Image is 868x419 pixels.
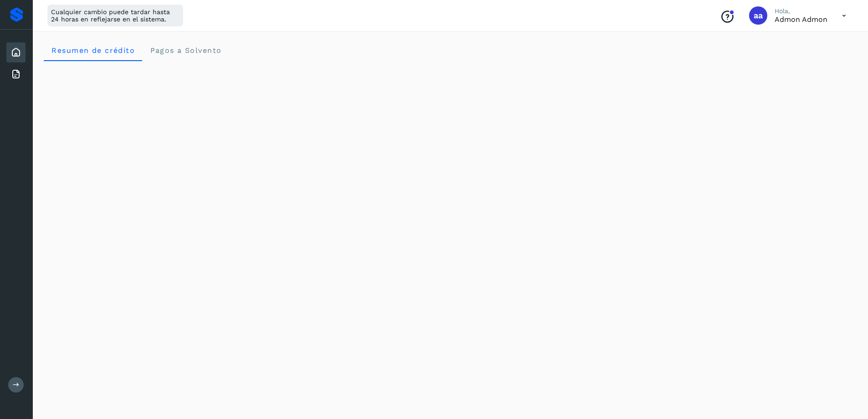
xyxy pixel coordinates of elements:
[47,5,183,26] div: Cualquier cambio puede tardar hasta 24 horas en reflejarse en el sistema.
[6,64,26,84] div: Facturas
[51,46,135,55] span: Resumen de crédito
[775,7,827,15] p: Hola,
[775,15,827,24] p: admon admon
[6,42,26,62] div: Inicio
[149,46,221,55] span: Pagos a Solvento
